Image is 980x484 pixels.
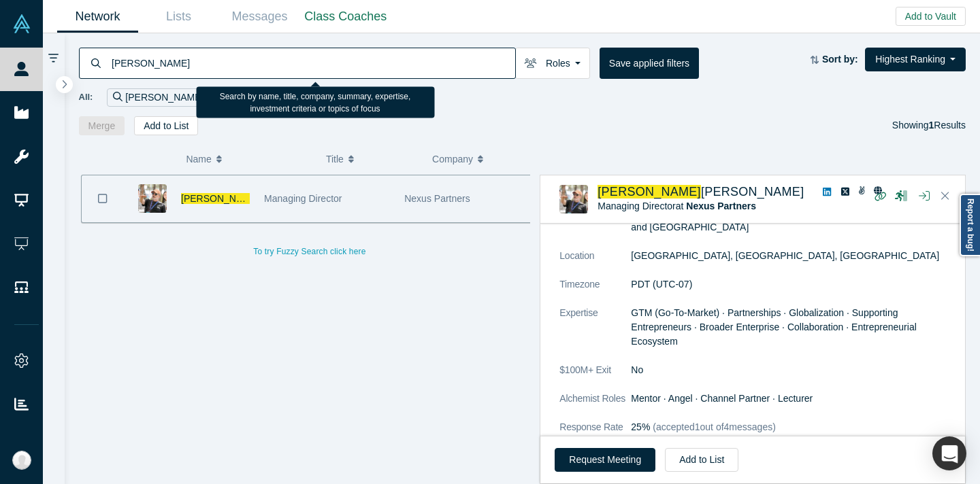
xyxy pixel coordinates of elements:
button: To try Fuzzy Search click here [244,243,375,260]
dt: Alchemist Roles [559,392,631,420]
dd: Mentor · Angel · Channel Partner · Lecturer [631,392,956,406]
input: Search by name, title, company, summary, expertise, investment criteria or topics of focus [110,47,515,79]
a: Network [57,1,138,33]
a: Lists [138,1,219,33]
dt: Timezone [559,277,631,306]
button: Name [186,145,312,173]
div: Showing [892,116,966,135]
a: Report a bug! [960,194,980,256]
span: Company [432,145,473,173]
dt: Location [559,249,631,277]
button: Add to Vault [896,7,966,26]
img: Steve Adelman's Profile Image [138,184,167,213]
span: All: [79,90,93,104]
a: Class Coaches [300,1,391,33]
button: Add to List [134,116,198,135]
a: [PERSON_NAME] [181,193,338,204]
a: Messages [219,1,300,33]
button: Company [432,145,524,173]
strong: Sort by: [822,54,858,65]
span: [PERSON_NAME] [701,185,804,198]
button: Roles [515,48,590,79]
button: Title [326,145,418,173]
dt: Expertise [559,306,631,363]
dt: Response Rate [559,420,631,449]
strong: 1 [929,120,934,131]
button: Remove Filter [203,90,214,105]
span: Managing Director [264,193,342,204]
span: Managing Director at [598,201,756,211]
button: Merge [79,116,125,135]
img: Alchemist Vault Logo [12,14,31,33]
img: Ally Hoang's Account [12,451,31,470]
a: [PERSON_NAME][PERSON_NAME] [598,185,804,198]
dd: No [631,363,956,377]
button: Add to List [665,448,738,472]
a: Nexus Partners [686,201,756,211]
button: Highest Ranking [865,48,966,71]
span: [PERSON_NAME] [598,185,701,198]
span: Title [326,145,344,173]
span: GTM (Go-To-Market) · Partnerships · Globalization · Supporting Entrepreneurs · Broader Enterprise... [631,307,916,347]
span: Results [929,120,966,131]
span: 25% [631,421,650,432]
dt: $100M+ Exit [559,363,631,392]
div: [PERSON_NAME] [107,88,220,107]
span: (accepted 1 out of 4 messages) [650,421,775,432]
span: Nexus Partners [404,193,470,204]
button: Request Meeting [555,448,655,472]
button: Close [935,186,955,207]
span: Name [186,145,211,173]
img: Steve Adelman's Profile Image [559,185,588,213]
dd: [GEOGRAPHIC_DATA], [GEOGRAPHIC_DATA], [GEOGRAPHIC_DATA] [631,249,956,263]
button: Save applied filters [600,48,699,79]
button: Bookmark [82,175,124,222]
span: [PERSON_NAME] [181,193,259,204]
dd: PDT (UTC-07) [631,277,956,292]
